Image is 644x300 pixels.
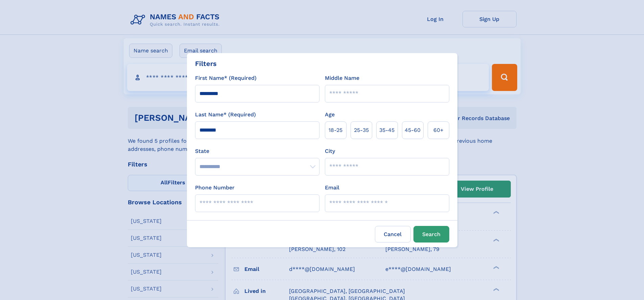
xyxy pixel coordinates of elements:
[195,74,257,82] label: First Name* (Required)
[195,111,256,119] label: Last Name* (Required)
[413,226,449,243] button: Search
[354,126,369,134] span: 25‑35
[379,126,395,134] span: 35‑45
[325,111,335,119] label: Age
[195,59,217,69] div: Filters
[325,184,339,192] label: Email
[325,147,335,155] label: City
[195,184,235,192] label: Phone Number
[329,126,342,134] span: 18‑25
[433,126,444,134] span: 60+
[325,74,359,82] label: Middle Name
[195,147,319,155] label: State
[375,226,411,243] label: Cancel
[405,126,421,134] span: 45‑60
